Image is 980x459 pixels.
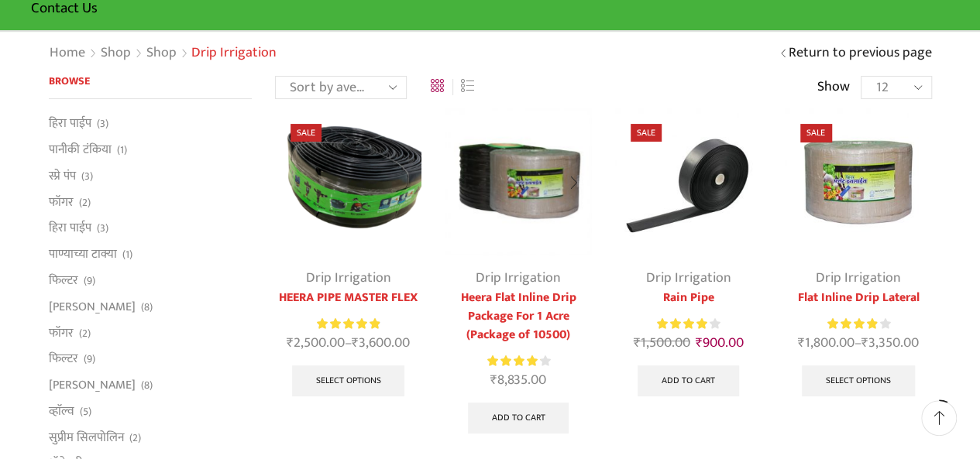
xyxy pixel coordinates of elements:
a: Select options for “HEERA PIPE MASTER FLEX” [292,365,405,396]
a: Shop [100,43,132,63]
select: Shop order [275,76,407,99]
a: फॉगर [49,320,74,346]
span: (5) [80,404,91,420]
span: (3) [97,116,108,132]
nav: Breadcrumb [49,43,277,63]
span: ₹ [798,331,805,355]
img: Flat Inline Drip Lateral [785,108,931,255]
a: Flat Inline Drip Lateral [785,289,931,307]
span: (2) [129,430,141,446]
a: HEERA PIPE MASTER FLEX [275,289,421,307]
a: व्हाॅल्व [49,398,74,424]
bdi: 900.00 [695,331,743,355]
a: Shop [146,43,177,63]
span: (8) [141,378,153,393]
span: Sale [291,124,322,142]
img: Flat Inline [445,108,591,255]
a: Drip Irrigation [645,266,731,289]
span: Browse [49,72,90,90]
bdi: 3,350.00 [861,331,919,355]
div: Rated 5.00 out of 5 [317,316,380,332]
span: ₹ [861,331,868,355]
span: (9) [84,273,95,289]
a: Drip Irrigation [476,266,561,289]
span: (1) [117,142,127,158]
img: Heera Gold Krushi Pipe Black [275,108,421,255]
bdi: 8,835.00 [490,368,546,392]
span: (9) [84,351,95,367]
a: हिरा पाईप [49,215,91,241]
bdi: 1,500.00 [633,331,689,355]
span: ₹ [490,368,497,392]
a: Add to cart: “Rain Pipe” [638,365,739,396]
a: Drip Irrigation [306,266,391,289]
a: Add to cart: “Heera Flat Inline Drip Package For 1 Acre (Package of 10500)” [468,402,569,433]
bdi: 3,600.00 [352,331,410,355]
span: Rated out of 5 [487,353,540,369]
span: Show [817,77,849,98]
a: Return to previous page [789,43,932,63]
div: Rated 4.00 out of 5 [827,316,889,332]
span: ₹ [352,331,359,355]
a: स्प्रे पंप [49,163,76,189]
div: Rated 4.13 out of 5 [657,316,720,332]
a: Rain Pipe [615,289,762,307]
a: Heera Flat Inline Drip Package For 1 Acre (Package of 10500) [445,289,591,344]
span: (8) [141,300,153,315]
a: Select options for “Flat Inline Drip Lateral” [802,365,915,396]
span: Rated out of 5 [827,316,877,332]
a: Drip Irrigation [816,266,901,289]
span: ₹ [633,331,640,355]
a: [PERSON_NAME] [49,293,136,320]
a: फॉगर [49,189,74,215]
span: (1) [122,247,132,262]
span: Rated out of 5 [657,316,709,332]
span: Rated out of 5 [317,316,380,332]
span: Sale [631,124,662,142]
span: Sale [800,124,831,142]
a: पानीकी टंकिया [49,137,112,163]
span: ₹ [287,331,294,355]
img: Heera Rain Pipe [615,108,762,255]
span: – [275,333,421,354]
bdi: 1,800.00 [798,331,854,355]
a: फिल्टर [49,267,78,293]
div: Rated 4.21 out of 5 [487,353,550,369]
span: (2) [79,326,91,341]
span: (3) [81,169,93,184]
span: (3) [97,221,108,236]
span: ₹ [695,331,702,355]
a: [PERSON_NAME] [49,372,136,399]
a: पाण्याच्या टाक्या [49,241,117,268]
bdi: 2,500.00 [287,331,345,355]
a: फिल्टर [49,346,78,372]
span: – [785,333,931,354]
span: (2) [79,195,91,211]
a: Home [49,43,86,63]
h1: Drip Irrigation [191,45,277,62]
a: सुप्रीम सिलपोलिन [49,424,124,450]
a: हिरा पाईप [49,115,91,136]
